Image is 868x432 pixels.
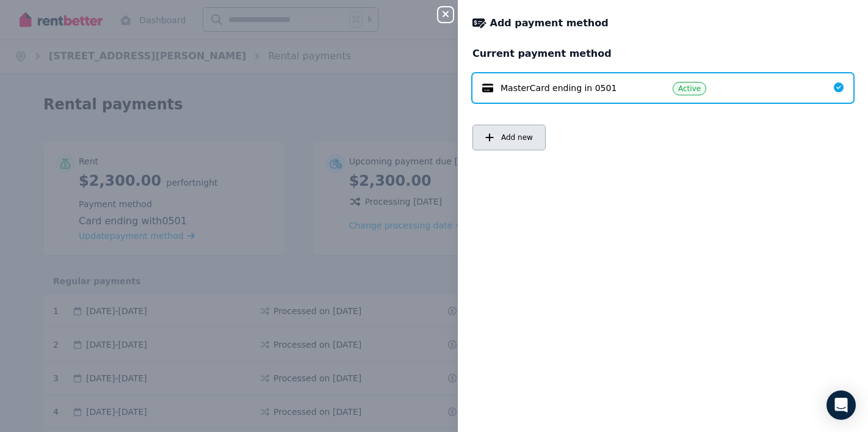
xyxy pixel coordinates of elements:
span: Active [678,84,701,93]
span: Add payment method [490,16,609,31]
div: Open Intercom Messenger [826,390,856,420]
button: Add new [472,125,546,150]
span: Add new [501,133,533,142]
h2: Current payment method [472,46,853,61]
span: MasterCard ending in 0501 [501,82,617,94]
